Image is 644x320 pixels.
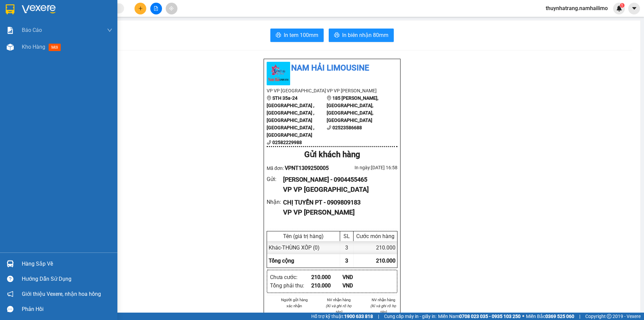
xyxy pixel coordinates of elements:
div: VND [342,273,374,281]
div: VP [PERSON_NAME] [78,6,132,22]
span: In biên nhận 80mm [342,31,388,39]
sup: 1 [620,3,625,8]
span: copyright [607,314,611,319]
div: VND [342,281,374,290]
div: Gửi khách hàng [267,148,397,161]
span: 3 [345,258,348,264]
button: caret-down [628,3,640,14]
span: Miền Nam [438,313,521,320]
div: 210.000 [311,273,342,281]
div: 210.000 [311,281,342,290]
span: phone [267,140,271,145]
button: aim [166,3,177,14]
div: CHỊ TUYỀN PT [78,22,132,30]
div: 210.000 [354,241,397,254]
li: VP VP [GEOGRAPHIC_DATA] [267,87,327,94]
li: NV nhận hàng [325,297,353,303]
span: aim [169,6,174,11]
span: Miền Bắc [526,313,574,320]
b: 185 [PERSON_NAME], [GEOGRAPHIC_DATA], [GEOGRAPHIC_DATA], [GEOGRAPHIC_DATA] [327,95,378,123]
button: file-add [150,3,162,14]
span: notification [7,291,13,297]
b: STH 35a-24 [GEOGRAPHIC_DATA] , [GEOGRAPHIC_DATA] , [GEOGRAPHIC_DATA] [GEOGRAPHIC_DATA] , [GEOGRAP... [267,95,314,138]
img: logo.jpg [267,62,290,85]
div: Phản hồi [22,304,112,314]
div: SL [342,233,352,239]
span: phone [327,125,331,130]
div: VP [GEOGRAPHIC_DATA] [6,6,74,22]
span: environment [267,96,271,100]
span: thuynhatrang.namhailimo [540,4,613,12]
strong: 0369 525 060 [545,314,574,319]
span: printer [334,32,339,39]
div: Gửi : [267,175,283,183]
div: Hàng sắp về [22,259,112,269]
div: VP VP [PERSON_NAME] [283,207,392,218]
span: message [7,306,13,312]
span: mới [49,44,61,51]
strong: 0708 023 035 - 0935 103 250 [459,314,521,319]
b: 02523586688 [332,125,362,130]
span: Giới thiệu Vexere, nhận hoa hồng [22,290,101,298]
span: VPNT1309250005 [285,165,329,171]
span: In tem 100mm [284,31,318,39]
span: question-circle [7,276,13,282]
div: Chưa cước : [270,273,311,281]
div: [PERSON_NAME] [6,22,74,30]
div: In ngày: [DATE] 16:58 [332,164,397,171]
div: 0909809183 [78,30,132,39]
span: | [378,313,379,320]
span: Tổng cộng [269,258,294,264]
img: icon-new-feature [616,5,622,11]
img: warehouse-icon [7,260,14,267]
div: Mã đơn: [267,164,332,172]
img: logo-vxr [6,4,14,14]
span: Nhận: [78,6,95,13]
div: 0904455465 [6,30,74,39]
div: CHỊ TUYỀN PT - 0909809183 [283,198,392,207]
span: file-add [154,6,158,11]
span: ⚪️ [522,315,524,318]
span: Báo cáo [22,26,42,34]
strong: 1900 633 818 [344,314,373,319]
div: 210.000 [77,43,133,53]
i: (Kí và ghi rõ họ tên) [370,304,396,314]
span: Gửi: [6,6,16,13]
span: caret-down [631,5,637,11]
div: Hướng dẫn sử dụng [22,274,112,284]
span: plus [138,6,143,11]
span: Kho hàng [22,44,45,50]
i: (Kí và ghi rõ họ tên) [326,304,352,314]
button: printerIn biên nhận 80mm [329,29,394,42]
span: printer [276,32,281,39]
span: 210.000 [376,258,395,264]
img: solution-icon [7,27,14,34]
li: Nam Hải Limousine [267,62,397,75]
span: Cung cấp máy in - giấy in: [384,313,436,320]
div: Tên (giá trị hàng) [269,233,338,239]
div: [PERSON_NAME] - 0904455465 [283,175,392,184]
span: Khác - THÙNG XỐP (0) [269,244,320,251]
button: plus [135,3,146,14]
span: down [107,28,112,33]
span: 1 [621,3,623,8]
span: | [579,313,580,320]
div: 3 [340,241,354,254]
b: 02582229988 [272,140,302,145]
li: NV nhận hàng [369,297,397,303]
div: VP VP [GEOGRAPHIC_DATA] [283,184,392,195]
li: Người gửi hàng xác nhận [280,297,309,309]
div: Cước món hàng [355,233,395,239]
button: printerIn tem 100mm [270,29,324,42]
div: Nhận : [267,198,283,206]
li: VP VP [PERSON_NAME] [327,87,387,94]
span: environment [327,96,331,100]
span: Hỗ trợ kỹ thuật: [311,313,373,320]
span: CC : [77,45,87,52]
div: Tổng phải thu : [270,281,311,290]
img: warehouse-icon [7,44,14,51]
